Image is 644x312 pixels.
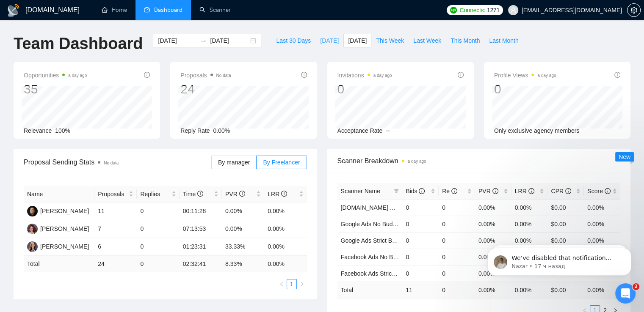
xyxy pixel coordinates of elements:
td: 11 [402,282,439,298]
a: [DOMAIN_NAME] & other tools - [PERSON_NAME] [341,204,477,211]
span: filter [394,189,399,194]
time: a day ago [537,73,556,78]
span: to [200,37,207,44]
span: info-circle [144,72,150,78]
span: This Month [451,36,480,45]
input: End date [210,36,249,45]
span: Proposal Sending Stats [24,157,211,167]
td: 0.00% [584,199,620,216]
td: 0 [137,238,179,256]
td: 7 [94,220,137,238]
a: searchScanner [199,6,231,14]
img: LY [27,224,38,234]
td: $0.00 [547,199,584,216]
td: 24 [94,256,137,272]
span: info-circle [614,72,620,78]
span: user [510,7,516,13]
td: 0 [137,256,179,272]
td: 0 [439,232,475,249]
button: right [297,279,307,289]
td: 00:11:28 [180,203,222,220]
span: Relevance [24,127,52,134]
span: right [299,282,304,287]
span: 100% [55,127,70,134]
td: 0.00% [264,238,307,256]
span: info-circle [451,188,457,194]
input: Start date [158,36,196,45]
iframe: Intercom live chat [615,283,636,304]
td: 0 [402,199,439,216]
td: 8.33 % [222,256,264,272]
td: 0.00% [584,216,620,232]
td: 0.00% [475,199,511,216]
span: [DATE] [348,36,367,45]
span: This Week [376,36,404,45]
td: 6 [94,238,137,256]
span: PVR [225,191,245,197]
span: Profile Views [494,70,556,80]
span: [DATE] [320,36,339,45]
td: 0 [137,220,179,238]
a: homeHome [102,6,127,14]
span: Last Week [413,36,441,45]
span: Proposals [180,70,231,80]
span: CPR [551,188,571,194]
td: Total [337,282,403,298]
span: Time [183,191,203,197]
td: $0.00 [547,216,584,232]
button: [DATE] [315,34,343,47]
td: 0.00% [475,216,511,232]
span: By Freelancer [263,159,300,166]
span: Connects: [459,5,485,15]
span: Acceptance Rate [337,127,383,134]
div: 0 [494,81,556,97]
td: 02:32:41 [180,256,222,272]
span: Scanner Breakdown [337,156,621,166]
span: No data [216,73,231,78]
iframe: Intercom notifications сообщение [475,230,644,289]
img: DS [27,206,38,216]
span: Scanner Name [341,188,380,194]
span: Last 30 Days [276,36,311,45]
span: LRR [515,188,534,194]
div: 35 [24,81,87,97]
button: Last Week [409,34,446,47]
time: a day ago [373,73,392,78]
button: setting [627,3,641,17]
span: left [279,282,284,287]
span: setting [627,7,640,14]
td: 0 [402,265,439,282]
td: 0.00 % [264,256,307,272]
td: Total [24,256,94,272]
td: 0.00 % [475,282,511,298]
td: 0.00% [511,216,548,232]
td: 01:23:31 [180,238,222,256]
li: 1 [287,279,297,289]
button: [DATE] [343,34,371,47]
a: setting [627,7,641,14]
span: Replies [140,189,169,199]
td: 0 [439,199,475,216]
span: info-circle [458,72,464,78]
a: LY[PERSON_NAME] [27,225,89,232]
td: 0 [402,232,439,249]
button: Last Month [484,34,523,47]
button: left [276,279,287,289]
span: -- [386,127,390,134]
span: Only exclusive agency members [494,127,580,134]
td: 0.00% [264,203,307,220]
div: 0 [337,81,392,97]
button: Last 30 Days [271,34,315,47]
img: logo [7,4,20,17]
td: 0 [402,249,439,265]
td: 0.00 % [511,282,548,298]
div: 24 [180,81,231,97]
h1: Team Dashboard [14,34,143,54]
time: a day ago [408,159,426,164]
span: LRR [268,191,287,197]
img: upwork-logo.png [450,7,457,14]
a: IV[PERSON_NAME] [27,243,89,249]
